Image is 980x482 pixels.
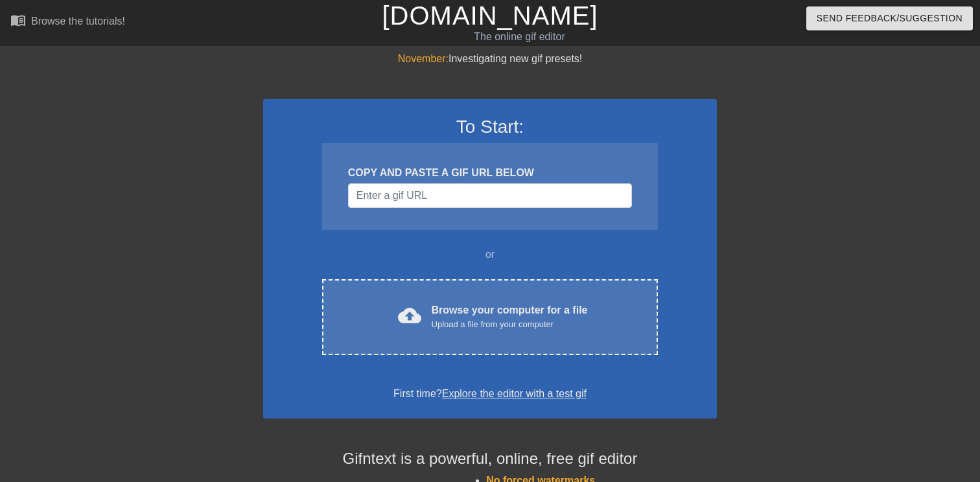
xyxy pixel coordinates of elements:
[263,51,717,67] div: Investigating new gif presets!
[806,6,973,30] button: Send Feedback/Suggestion
[432,318,588,331] div: Upload a file from your computer
[398,304,421,327] span: cloud_upload
[280,116,700,138] h3: To Start:
[442,388,587,399] a: Explore the editor with a test gif
[280,386,700,402] div: First time?
[432,303,588,331] div: Browse your computer for a file
[10,12,26,28] span: menu_book
[348,183,632,208] input: Username
[348,165,632,181] div: COPY AND PASTE A GIF URL BELOW
[10,12,125,32] a: Browse the tutorials!
[31,16,125,27] div: Browse the tutorials!
[817,10,962,27] span: Send Feedback/Suggestion
[398,53,449,64] span: November:
[297,247,683,262] div: or
[263,450,717,468] h4: Gifntext is a powerful, online, free gif editor
[382,1,598,30] a: [DOMAIN_NAME]
[333,29,706,45] div: The online gif editor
